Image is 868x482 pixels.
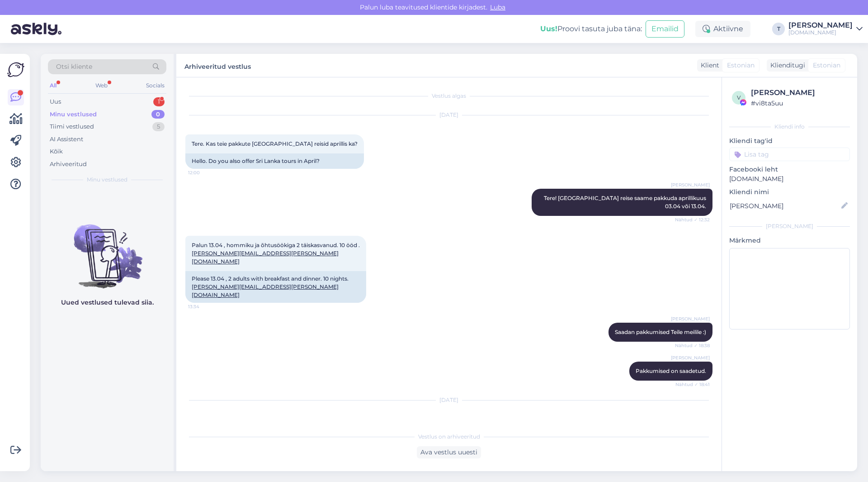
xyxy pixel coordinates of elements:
[152,122,165,131] div: 5
[151,110,165,119] div: 0
[50,122,94,131] div: Tiimi vestlused
[767,61,805,70] div: Klienditugi
[56,62,92,72] span: Otsi kliente
[192,283,339,298] a: [PERSON_NAME][EMAIL_ADDRESS][PERSON_NAME][DOMAIN_NAME]
[695,21,750,37] div: Aktiivne
[540,24,642,34] div: Proovi tasuta juba täna:
[192,140,358,147] span: Tere. Kas teie pakkute [GEOGRAPHIC_DATA] reisid aprillis ka?
[418,433,480,441] span: Vestlus on arhiveeritud
[50,97,61,106] div: Uus
[729,236,850,245] p: Märkmed
[50,110,97,119] div: Minu vestlused
[50,147,63,156] div: Kõik
[87,176,127,184] span: Minu vestlused
[50,160,87,169] div: Arhiveeritud
[813,61,840,70] span: Estonian
[671,354,710,361] span: [PERSON_NAME]
[94,80,109,91] div: Web
[7,61,24,78] img: Askly Logo
[417,446,481,458] div: Ava vestlus uuesti
[729,123,850,131] div: Kliendi info
[788,29,853,36] div: [DOMAIN_NAME]
[41,208,174,290] img: No chats
[729,148,850,161] input: Lisa tag
[185,396,712,404] div: [DATE]
[192,250,339,265] a: [PERSON_NAME][EMAIL_ADDRESS][PERSON_NAME][DOMAIN_NAME]
[144,80,166,91] div: Socials
[636,367,706,374] span: Pakkumised on saadetud.
[671,315,710,322] span: [PERSON_NAME]
[185,153,364,169] div: Hello. Do you also offer Sri Lanka tours in April?
[729,174,850,184] p: [DOMAIN_NAME]
[153,97,165,106] div: 1
[185,271,366,303] div: Please 13.04 , 2 adults with breakfast and dinner. 10 nights.
[185,92,712,100] div: Vestlus algas
[540,24,557,33] b: Uus!
[788,22,863,36] a: [PERSON_NAME][DOMAIN_NAME]
[487,3,508,11] span: Luba
[727,61,755,70] span: Estonian
[729,187,850,197] p: Kliendi nimi
[188,169,222,176] span: 12:00
[729,165,850,174] p: Facebooki leht
[671,181,710,188] span: [PERSON_NAME]
[730,201,840,211] input: Lisa nimi
[675,381,710,388] span: Nähtud ✓ 18:41
[646,20,684,38] button: Emailid
[788,22,853,29] div: [PERSON_NAME]
[751,98,847,108] div: # vi8ta5uu
[675,342,710,349] span: Nähtud ✓ 18:38
[772,23,785,35] div: T
[48,80,58,91] div: All
[184,59,251,72] label: Arhiveeritud vestlus
[192,242,360,265] span: Palun 13.04 , hommiku ja õhtusöökiga 2 täiskasvanud. 10 ööd .
[751,87,847,98] div: [PERSON_NAME]
[737,94,741,101] span: v
[675,216,710,223] span: Nähtud ✓ 12:32
[61,298,154,307] p: Uued vestlused tulevad siia.
[697,61,719,70] div: Klient
[188,303,222,310] span: 13:34
[729,222,850,230] div: [PERSON_NAME]
[729,136,850,146] p: Kliendi tag'id
[544,195,708,210] span: Tere! [GEOGRAPHIC_DATA] reise saame pakkuda aprillikuus 03.04 või 13.04.
[615,329,706,335] span: Saadan pakkumised Teile meilile :)
[50,135,83,144] div: AI Assistent
[185,111,712,119] div: [DATE]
